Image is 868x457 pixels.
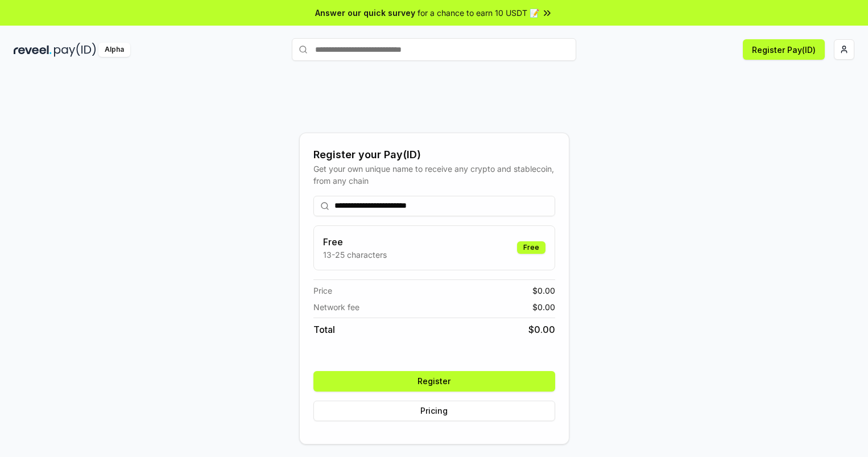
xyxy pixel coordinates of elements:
[315,7,415,19] span: Answer our quick survey
[517,241,545,254] div: Free
[313,285,332,297] span: Price
[532,285,555,297] span: $ 0.00
[313,371,555,392] button: Register
[313,147,555,163] div: Register your Pay(ID)
[313,401,555,421] button: Pricing
[313,301,359,313] span: Network fee
[532,301,555,313] span: $ 0.00
[313,163,555,187] div: Get your own unique name to receive any crypto and stablecoin, from any chain
[743,39,825,60] button: Register Pay(ID)
[14,43,52,57] img: reveel_dark
[98,43,130,57] div: Alpha
[323,235,387,249] h3: Free
[54,43,96,57] img: pay_id
[528,323,555,336] span: $ 0.00
[418,7,539,19] span: for a chance to earn 10 USDT 📝
[313,323,335,336] span: Total
[323,249,387,261] p: 13-25 characters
